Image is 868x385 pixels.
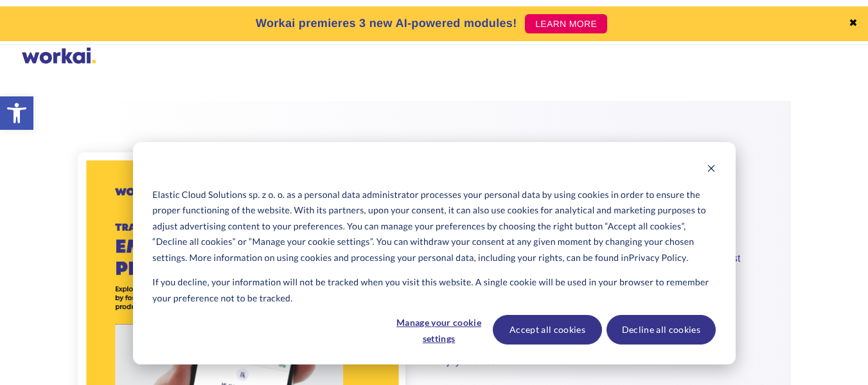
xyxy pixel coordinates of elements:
button: Accept all cookies [493,315,602,345]
a: Privacy Policy [629,250,687,266]
p: Elastic Cloud Solutions sp. z o. o. as a personal data administrator processes your personal data... [152,187,715,266]
p: Workai premieres 3 new AI-powered modules! [256,15,517,32]
button: Decline all cookies [607,315,716,345]
p: If you decline, your information will not be tracked when you visit this website. A single cookie... [152,274,715,306]
button: Dismiss cookie banner [707,162,716,178]
a: ✖ [849,19,858,29]
a: LEARN MORE [525,14,607,33]
div: Cookie banner [133,142,736,364]
button: Manage your cookie settings [389,315,488,345]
